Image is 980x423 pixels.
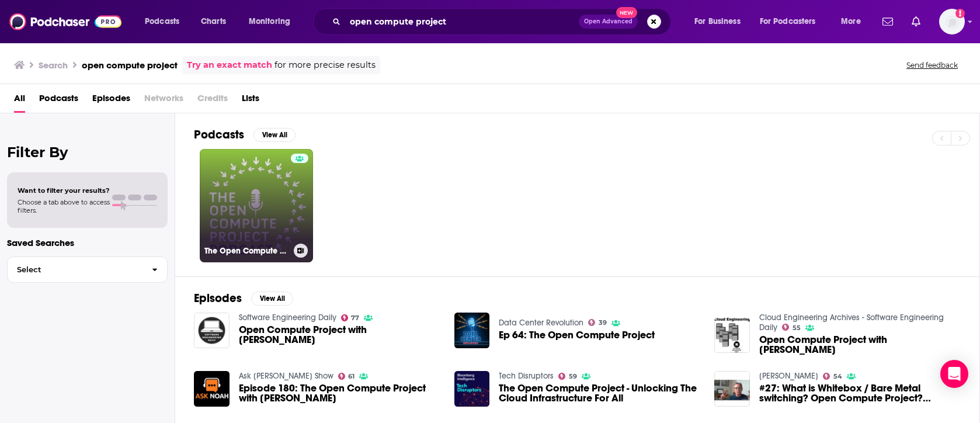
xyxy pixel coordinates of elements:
[558,373,577,380] a: 59
[239,371,333,381] a: Ask Noah Show
[242,89,259,113] a: Lists
[8,266,143,273] span: Select
[194,291,242,306] h2: Episodes
[18,198,110,214] span: Choose a tab above to access filters.
[759,383,961,403] a: #27: What is Whitebox / Bare Metal switching? Open Compute Project? OpenStack?
[194,313,230,348] img: Open Compute Project with Steve Helvie
[823,373,842,380] a: 54
[137,12,194,31] button: open menu
[187,58,272,72] a: Try an exact match
[759,313,944,332] a: Cloud Engineering Archives - Software Engineering Daily
[201,13,226,30] span: Charts
[9,11,121,33] img: Podchaser - Follow, Share and Rate Podcasts
[239,325,440,345] a: Open Compute Project with Steve Helvie
[569,374,577,379] span: 59
[194,127,296,142] a: PodcastsView All
[194,291,293,306] a: EpisodesView All
[144,89,183,113] span: Networks
[39,89,78,113] a: Podcasts
[239,325,440,345] span: Open Compute Project with [PERSON_NAME]
[204,246,289,256] h3: The Open Compute Project Podcast
[907,12,925,32] a: Show notifications dropdown
[251,292,293,306] button: View All
[348,374,355,379] span: 61
[82,60,178,71] h3: open compute project
[7,256,168,283] button: Select
[955,9,965,18] svg: Add a profile image
[903,60,961,70] button: Send feedback
[194,371,230,407] img: Episode 180: The Open Compute Project with Bill Carter
[7,237,168,248] p: Saved Searches
[39,60,68,71] h3: Search
[841,13,861,30] span: More
[194,127,244,142] h2: Podcasts
[584,19,633,25] span: Open Advanced
[759,371,818,381] a: David Bombal
[499,383,700,403] a: The Open Compute Project - Unlocking The Cloud Infrastructure For All
[714,371,750,407] img: #27: What is Whitebox / Bare Metal switching? Open Compute Project? OpenStack?
[499,330,655,340] a: Ep 64: The Open Compute Project
[92,89,130,113] a: Episodes
[345,12,579,31] input: Search podcasts, credits, & more...
[241,12,305,31] button: open menu
[454,313,490,348] img: Ep 64: The Open Compute Project
[686,12,755,31] button: open menu
[351,315,359,321] span: 77
[694,13,741,30] span: For Business
[145,13,179,30] span: Podcasts
[714,318,750,353] img: Open Compute Project with Steve Helvie
[752,12,833,31] button: open menu
[759,335,961,355] span: Open Compute Project with [PERSON_NAME]
[338,373,355,380] a: 61
[499,371,554,381] a: Tech Disruptors
[239,313,336,323] a: Software Engineering Daily
[579,15,638,29] button: Open AdvancedNew
[18,186,110,195] span: Want to filter your results?
[939,9,965,34] img: User Profile
[454,371,490,407] img: The Open Compute Project - Unlocking The Cloud Infrastructure For All
[239,383,440,403] a: Episode 180: The Open Compute Project with Bill Carter
[499,318,583,328] a: Data Center Revolution
[793,325,801,331] span: 55
[599,320,607,325] span: 39
[759,335,961,355] a: Open Compute Project with Steve Helvie
[782,324,801,331] a: 55
[940,360,968,388] div: Open Intercom Messenger
[939,9,965,34] span: Logged in as gracewagner
[341,314,360,321] a: 77
[939,9,965,34] button: Show profile menu
[7,144,168,161] h2: Filter By
[833,374,842,379] span: 54
[833,12,875,31] button: open menu
[253,128,296,142] button: View All
[239,383,440,403] span: Episode 180: The Open Compute Project with [PERSON_NAME]
[588,319,607,326] a: 39
[197,89,228,113] span: Credits
[324,8,682,35] div: Search podcasts, credits, & more...
[193,12,233,31] a: Charts
[616,7,637,18] span: New
[200,149,313,262] a: The Open Compute Project Podcast
[760,13,816,30] span: For Podcasters
[249,13,290,30] span: Monitoring
[878,12,898,32] a: Show notifications dropdown
[274,58,376,72] span: for more precise results
[14,89,25,113] a: All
